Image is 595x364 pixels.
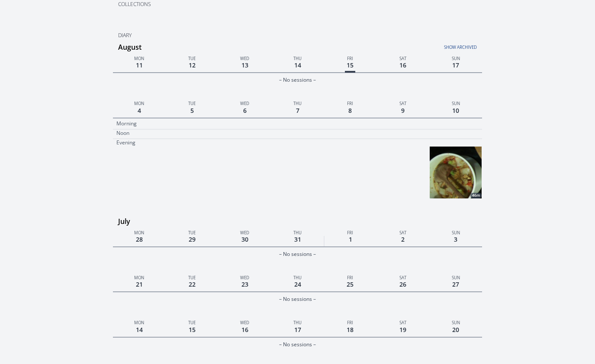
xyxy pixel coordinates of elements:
[187,59,197,71] span: 12
[347,233,354,245] span: 1
[113,75,482,85] div: – No sessions –
[166,228,219,236] p: Tue
[113,99,166,107] p: Mon
[113,318,166,326] p: Mon
[136,105,143,116] span: 4
[429,318,482,326] p: Sun
[376,54,429,62] p: Sat
[271,228,324,236] p: Thu
[294,105,301,116] span: 7
[354,39,477,51] a: Show archived
[399,105,406,116] span: 9
[293,59,303,71] span: 14
[166,318,219,326] p: Tue
[450,324,461,335] span: 20
[219,99,271,107] p: Wed
[166,54,219,62] p: Tue
[187,324,197,335] span: 15
[271,318,324,326] p: Thu
[470,193,482,198] div: 46m
[452,233,459,245] span: 3
[429,99,482,107] p: Sun
[240,233,250,245] span: 30
[450,278,461,290] span: 27
[240,324,250,335] span: 16
[113,339,482,350] div: – No sessions –
[345,278,355,290] span: 25
[113,273,166,281] p: Mon
[118,40,482,54] h3: August
[219,273,271,281] p: Wed
[429,54,482,62] p: Sun
[271,273,324,281] p: Thu
[113,1,295,8] h2: Collections
[116,130,129,137] p: Noon
[134,59,145,71] span: 11
[293,324,303,335] span: 17
[293,233,303,245] span: 31
[187,233,197,245] span: 29
[399,233,406,245] span: 2
[113,32,482,39] h2: Diary
[429,273,482,281] p: Sun
[271,54,324,62] p: Thu
[134,324,145,335] span: 14
[189,105,196,116] span: 5
[398,278,408,290] span: 26
[166,273,219,281] p: Tue
[324,99,376,107] p: Fri
[219,318,271,326] p: Wed
[116,139,135,146] p: Evening
[166,99,219,107] p: Tue
[134,278,145,290] span: 21
[324,318,376,326] p: Fri
[187,278,197,290] span: 22
[240,278,250,290] span: 23
[241,105,248,116] span: 6
[450,105,461,116] span: 10
[240,59,250,71] span: 13
[376,99,429,107] p: Sat
[219,54,271,62] p: Wed
[118,214,482,228] h3: July
[116,120,137,127] p: Morning
[113,228,166,236] p: Mon
[293,278,303,290] span: 24
[345,324,355,335] span: 18
[324,228,376,236] p: Fri
[113,249,482,259] div: – No sessions –
[398,324,408,335] span: 19
[113,294,482,304] div: – No sessions –
[324,273,376,281] p: Fri
[113,54,166,62] p: Mon
[134,233,145,245] span: 28
[347,105,354,116] span: 8
[219,228,271,236] p: Wed
[430,147,482,198] img: 250810120113_thumb.jpeg
[345,59,355,73] span: 15
[376,273,429,281] p: Sat
[376,228,429,236] p: Sat
[398,59,408,71] span: 16
[429,228,482,236] p: Sun
[450,59,461,71] span: 17
[430,147,482,198] a: 46m
[376,318,429,326] p: Sat
[271,99,324,107] p: Thu
[324,54,376,62] p: Fri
